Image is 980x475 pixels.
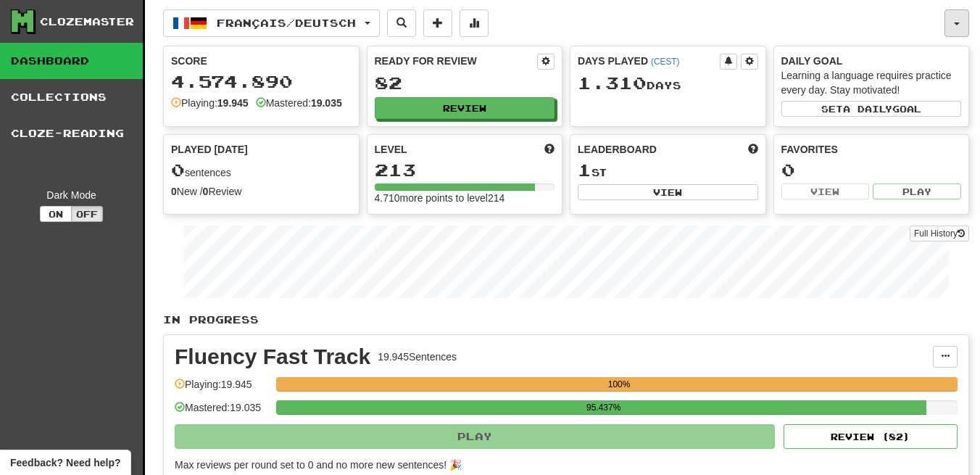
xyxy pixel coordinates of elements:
[781,161,962,179] div: 0
[163,313,969,327] p: In Progress
[578,161,758,180] div: st
[843,104,892,114] span: a daily
[203,186,209,197] strong: 0
[544,142,555,157] span: Score more points to level up
[423,9,452,37] button: Add sentence to collection
[311,97,342,109] strong: 19.035
[651,57,680,67] a: (CEST)
[578,160,591,180] span: 1
[748,142,758,157] span: This week in points, UTC
[171,96,249,110] div: Playing:
[171,184,352,199] div: New / Review
[175,458,949,472] div: Max reviews per round set to 0 and no more new sentences! 🎉
[781,68,962,97] div: Learning a language requires practice every day. Stay motivated!
[171,73,352,91] div: 4.574.890
[10,455,120,470] span: Open feedback widget
[171,54,352,68] div: Score
[256,96,342,110] div: Mastered:
[578,74,758,93] div: Day s
[217,97,249,109] strong: 19.945
[578,184,758,200] button: View
[781,142,962,157] div: Favorites
[40,206,72,222] button: On
[11,188,132,202] div: Dark Mode
[378,350,457,364] div: 19.945 Sentences
[171,161,352,180] div: sentences
[175,377,269,401] div: Playing: 19.945
[781,183,870,199] button: View
[71,206,103,222] button: Off
[387,9,416,37] button: Search sentences
[175,346,370,368] div: Fluency Fast Track
[578,73,647,93] span: 1.310
[163,9,380,37] button: Français/Deutsch
[873,183,961,199] button: Play
[375,54,538,68] div: Ready for Review
[910,226,969,241] a: Full History
[175,400,269,424] div: Mastered: 19.035
[781,54,962,68] div: Daily Goal
[375,142,407,157] span: Level
[175,424,775,449] button: Play
[460,9,489,37] button: More stats
[40,15,134,29] div: Clozemaster
[217,17,356,29] span: Français / Deutsch
[578,54,720,68] div: Days Played
[171,160,185,180] span: 0
[578,142,657,157] span: Leaderboard
[375,74,555,92] div: 82
[281,400,926,415] div: 95.437%
[784,424,958,449] button: Review (82)
[375,97,555,119] button: Review
[781,101,962,117] button: Seta dailygoal
[171,142,248,157] span: Played [DATE]
[375,161,555,179] div: 213
[375,191,555,205] div: 4.710 more points to level 214
[281,377,958,392] div: 100%
[171,186,177,197] strong: 0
